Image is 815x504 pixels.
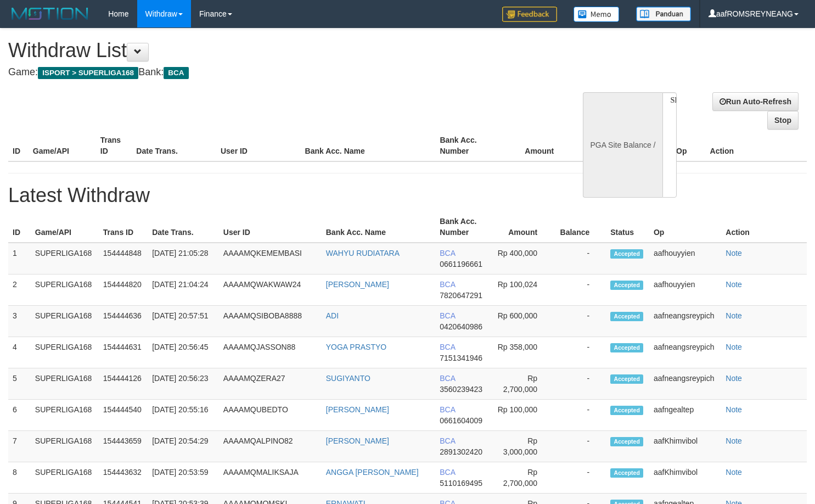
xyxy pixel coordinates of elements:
[148,462,219,494] td: [DATE] 20:53:59
[31,211,99,243] th: Game/API
[649,431,721,462] td: aafKhimvibol
[610,249,643,259] span: Accepted
[492,462,554,494] td: Rp 2,700,000
[132,130,216,161] th: Date Trans.
[554,462,606,494] td: -
[31,400,99,431] td: SUPERLIGA168
[8,184,807,206] h1: Latest Withdraw
[164,67,188,79] span: BCA
[31,431,99,462] td: SUPERLIGA168
[440,479,482,488] span: 5110169495
[148,211,219,243] th: Date Trans.
[31,306,99,337] td: SUPERLIGA168
[326,343,386,351] a: YOGA PRASTYO
[649,243,721,275] td: aafhouyyien
[29,130,96,161] th: Game/API
[726,436,742,445] a: Note
[8,431,31,462] td: 7
[636,7,691,21] img: panduan.png
[326,405,389,414] a: [PERSON_NAME]
[148,368,219,400] td: [DATE] 20:56:23
[8,211,31,243] th: ID
[219,243,322,275] td: AAAAMQKEMEMBASI
[99,211,148,243] th: Trans ID
[440,280,455,289] span: BCA
[99,275,148,306] td: 154444820
[554,368,606,400] td: -
[440,374,455,383] span: BCA
[610,281,643,290] span: Accepted
[554,337,606,368] td: -
[219,275,322,306] td: AAAAMQWAKWAW24
[440,436,455,445] span: BCA
[38,67,138,79] span: ISPORT > SUPERLIGA168
[326,468,419,477] a: ANGGA [PERSON_NAME]
[8,462,31,494] td: 8
[726,468,742,477] a: Note
[492,337,554,368] td: Rp 358,000
[492,368,554,400] td: Rp 2,700,000
[326,280,389,289] a: [PERSON_NAME]
[492,431,554,462] td: Rp 3,000,000
[440,260,482,268] span: 0661196661
[554,211,606,243] th: Balance
[435,211,492,243] th: Bank Acc. Number
[706,130,807,161] th: Action
[326,249,400,257] a: WAHYU RUDIATARA
[8,67,532,78] h4: Game: Bank:
[96,130,132,161] th: Trans ID
[440,311,455,320] span: BCA
[8,400,31,431] td: 6
[8,130,29,161] th: ID
[148,275,219,306] td: [DATE] 21:04:24
[99,337,148,368] td: 154444631
[219,400,322,431] td: AAAAMQUBEDTO
[583,92,662,198] div: PGA Site Balance /
[610,374,643,384] span: Accepted
[219,431,322,462] td: AAAAMQALPINO82
[570,130,632,161] th: Balance
[726,343,742,351] a: Note
[649,462,721,494] td: aafKhimvibol
[554,306,606,337] td: -
[440,322,482,331] span: 0420640986
[440,291,482,300] span: 7820647291
[606,211,649,243] th: Status
[99,400,148,431] td: 154444540
[8,40,532,61] h1: Withdraw List
[440,385,482,394] span: 3560239423
[148,243,219,275] td: [DATE] 21:05:28
[8,5,92,22] img: MOTION_logo.png
[492,400,554,431] td: Rp 100,000
[440,447,482,456] span: 2891302420
[610,468,643,478] span: Accepted
[492,275,554,306] td: Rp 100,024
[440,416,482,425] span: 0661604009
[672,130,705,161] th: Op
[649,400,721,431] td: aafngealtep
[326,436,389,445] a: [PERSON_NAME]
[726,405,742,414] a: Note
[440,249,455,257] span: BCA
[440,343,455,351] span: BCA
[610,343,643,352] span: Accepted
[712,92,799,111] a: Run Auto-Refresh
[554,243,606,275] td: -
[649,368,721,400] td: aafneangsreypich
[219,368,322,400] td: AAAAMQZERA27
[554,400,606,431] td: -
[649,275,721,306] td: aafhouyyien
[574,7,620,22] img: Button%20Memo.svg
[767,111,799,130] a: Stop
[492,243,554,275] td: Rp 400,000
[99,243,148,275] td: 154444848
[148,337,219,368] td: [DATE] 20:56:45
[610,312,643,321] span: Accepted
[219,462,322,494] td: AAAAMQMALIKSAJA
[219,337,322,368] td: AAAAMQJASSON88
[99,306,148,337] td: 154444636
[8,306,31,337] td: 3
[99,462,148,494] td: 154443632
[216,130,301,161] th: User ID
[219,211,322,243] th: User ID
